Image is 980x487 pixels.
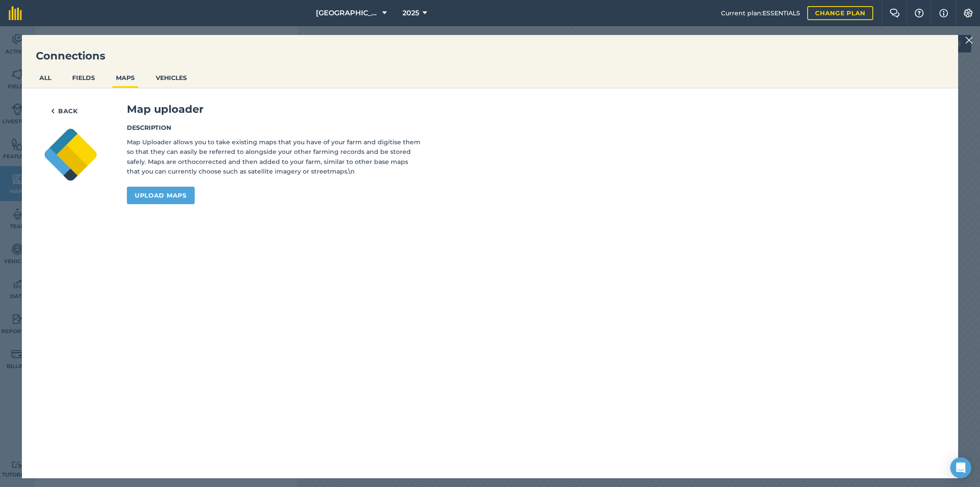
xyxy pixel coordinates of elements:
[43,127,99,183] img: Map uploader logo
[9,6,22,20] img: fieldmargin Logo
[22,49,958,63] h3: Connections
[950,457,971,478] div: Open Intercom Messenger
[963,9,973,17] img: A cog icon
[402,8,419,18] span: 2025
[127,102,937,116] h3: Map uploader
[127,123,421,132] h4: Description
[939,8,948,18] img: svg+xml;base64,PHN2ZyB4bWxucz0iaHR0cDovL3d3dy53My5vcmcvMjAwMC9zdmciIHdpZHRoPSIxNyIgaGVpZ2h0PSIxNy...
[807,6,873,20] a: Change plan
[889,9,900,17] img: Two speech bubbles overlapping with the left bubble in the forefront
[316,8,379,18] span: [GEOGRAPHIC_DATA]
[127,187,195,204] a: Upload maps
[721,8,800,18] span: Current plan : ESSENTIALS
[51,106,55,116] img: svg+xml;base64,PHN2ZyB4bWxucz0iaHR0cDovL3d3dy53My5vcmcvMjAwMC9zdmciIHdpZHRoPSI5IiBoZWlnaHQ9IjI0Ii...
[43,102,86,120] button: Back
[127,137,421,177] p: Map Uploader allows you to take existing maps that you have of your farm and digitise them so tha...
[914,9,924,17] img: A question mark icon
[69,70,98,86] button: FIELDS
[112,70,138,86] button: MAPS
[36,70,55,86] button: ALL
[152,70,190,86] button: VEHICLES
[965,35,973,45] img: svg+xml;base64,PHN2ZyB4bWxucz0iaHR0cDovL3d3dy53My5vcmcvMjAwMC9zdmciIHdpZHRoPSIyMiIgaGVpZ2h0PSIzMC...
